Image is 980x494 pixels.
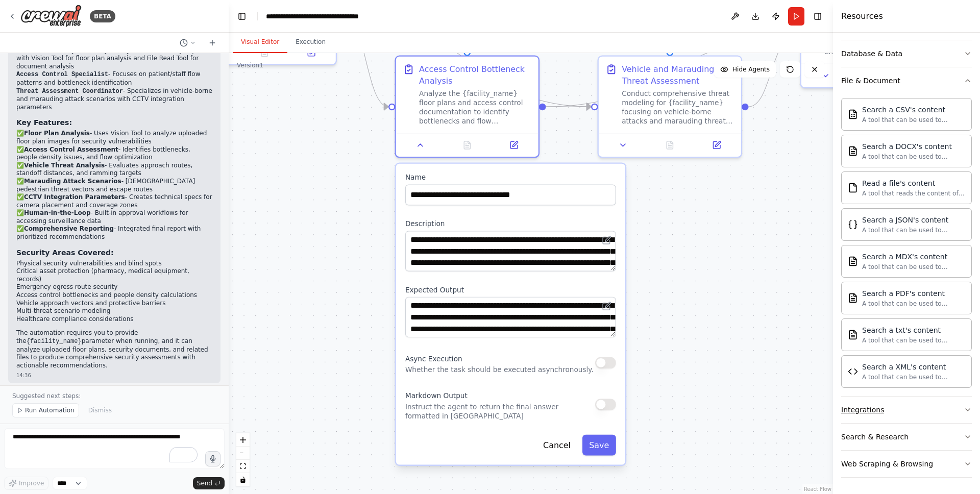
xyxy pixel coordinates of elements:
img: XMLSearchTool [848,366,858,377]
div: Vehicle and Marauding Threat Assessment [622,63,734,86]
button: Execution [287,32,334,53]
div: A tool that can be used to semantic search a query from a PDF's content. [862,300,965,308]
div: BETA [90,10,115,22]
button: Database & Data [841,40,972,67]
button: Click to speak your automation idea [205,451,220,466]
strong: Marauding Attack Scenarios [24,178,121,185]
div: Vehicle and Marauding Threat AssessmentConduct comprehensive threat modeling for {facility_name} ... [598,56,743,158]
code: {facility_name} [27,338,82,345]
button: zoom in [236,433,250,447]
div: Search a CSV's content [862,105,965,115]
strong: CCTV Integration Parameters [24,193,125,201]
button: File & Document [841,67,972,94]
div: A tool that reads the content of a file. To use this tool, provide a 'file_path' parameter with t... [862,189,965,197]
button: Cancel [536,435,577,456]
div: Search a JSON's content [862,215,965,225]
div: Database & Data [841,48,902,59]
p: Suggested next steps: [12,392,216,400]
li: Vehicle approach vectors and protective barriers [16,300,212,308]
img: DOCXSearchTool [848,146,858,156]
div: File & Document [841,76,900,86]
div: Search a txt's content [862,325,965,335]
div: A tool that can be used to semantic search a query from a XML's content. [862,373,965,381]
button: Hide left sidebar [235,9,249,23]
div: Search a MDX's content [862,252,965,262]
button: Start a new chat [204,37,220,49]
button: Open in side panel [291,45,331,59]
strong: Human-in-the-Loop [24,209,90,216]
button: Web Scraping & Browsing [841,451,972,477]
li: - Specializes in vehicle-borne and marauding attack scenarios with CCTV integration parameters [16,87,212,112]
p: Whether the task should be executed asynchronously. [405,365,594,374]
h4: Resources [841,10,883,22]
code: Threat Assessment Coordinator [16,88,123,95]
img: MDXSearchTool [848,256,858,266]
button: Open in side panel [697,138,737,152]
button: fit view [236,460,250,473]
p: The automation requires you to provide the parameter when running, and it can analyze uploaded fl... [16,329,212,369]
div: Synthesize all security analysis findings to create a comprehensive security enhancement plan for... [824,19,937,57]
code: Access Control Specialist [16,71,108,78]
nav: breadcrumb [266,11,381,21]
span: Send [197,479,212,487]
strong: Access Control Assessment [24,146,118,153]
button: Hide right sidebar [811,9,825,23]
div: A tool that can be used to semantic search a query from a MDX's content. [862,263,965,271]
span: Hide Agents [732,65,770,73]
img: Logo [20,5,82,28]
button: Integrations [841,397,972,423]
div: Search a PDF's content [862,288,965,299]
button: Open in editor [600,299,614,313]
button: Run Automation [12,403,79,417]
button: Visual Editor [233,32,287,53]
button: Hide Agents [714,61,776,78]
div: Conduct comprehensive threat modeling for {facility_name} focusing on vehicle-borne attacks and m... [622,89,734,126]
div: A tool that can be used to semantic search a query from a CSV's content. [862,116,965,124]
button: toggle interactivity [236,473,250,486]
img: PDFSearchTool [848,293,858,303]
strong: Vehicle Threat Analysis [24,162,105,169]
button: Open in editor [600,233,614,247]
div: Search a DOCX's content [862,141,965,152]
img: JSONSearchTool [848,219,858,230]
div: File & Document [841,94,972,396]
span: Async Execution [405,355,462,363]
p: ✅ - Uses Vision Tool to analyze uploaded floor plan images for security vulnerabilities ✅ - Ident... [16,130,212,241]
label: Description [405,219,616,229]
a: React Flow attribution [804,486,831,492]
li: Healthcare compliance considerations [16,315,212,324]
button: Open in side panel [494,138,534,152]
span: Run Automation [25,406,75,414]
div: Search & Research [841,432,909,442]
div: A tool that can be used to semantic search a query from a txt's content. [862,336,965,344]
li: Multi-threat scenario modeling [16,307,212,315]
div: A tool that can be used to semantic search a query from a JSON's content. [862,226,965,234]
button: Search & Research [841,424,972,450]
strong: Floor Plan Analysis [24,130,90,137]
strong: Security Areas Covered: [16,249,114,257]
strong: Key Features: [16,118,72,127]
div: Integrations [841,405,884,415]
button: No output available [645,138,694,152]
button: Save [582,435,616,456]
button: zoom out [236,447,250,460]
div: Search a XML's content [862,362,965,372]
button: Switch to previous chat [176,37,200,49]
img: TXTSearchTool [848,330,858,340]
img: CSVSearchTool [848,109,858,119]
button: Dismiss [83,403,117,417]
span: Dismiss [88,406,112,414]
div: React Flow controls [236,433,250,486]
textarea: To enrich screen reader interactions, please activate Accessibility in Grammarly extension settings [4,428,225,469]
div: Version 1 [237,61,263,69]
button: No output available [240,45,289,59]
img: FileReadTool [848,183,858,193]
div: A tool that can be used to semantic search a query from a DOCX's content. [862,153,965,161]
li: Physical security vulnerabilities and blind spots [16,260,212,268]
label: Expected Output [405,285,616,294]
button: No output available [443,138,492,152]
button: Send [193,477,225,489]
li: Emergency egress route security [16,283,212,291]
div: Web Scraping & Browsing [841,459,933,469]
div: Analyze the {facility_name} floor plans and access control documentation to identify bottlenecks ... [419,89,531,126]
